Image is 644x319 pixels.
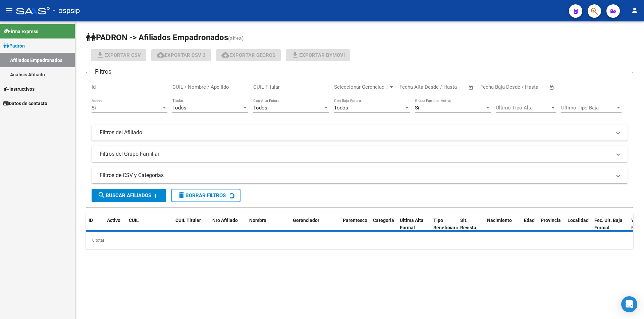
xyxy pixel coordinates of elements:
datatable-header-cell: Gerenciador [290,213,330,235]
mat-panel-title: Filtros del Grupo Familiar [100,150,611,158]
span: Localidad [568,218,589,223]
mat-expansion-panel-header: Filtros del Grupo Familiar [92,146,628,162]
span: Exportar Bymovi [291,52,345,58]
button: Open calendar [548,84,556,91]
span: Ultimo Tipo Baja [561,105,615,111]
mat-expansion-panel-header: Filtros de CSV y Categorias [92,167,628,183]
button: Exportar GECROS [216,49,281,61]
span: Ultima Alta Formal [400,218,424,231]
button: Borrar Filtros [171,189,240,202]
span: Datos de contacto [3,100,47,107]
mat-icon: cloud_download [221,51,229,59]
span: Exportar CSV 2 [157,52,206,58]
button: Exportar Bymovi [286,49,350,61]
span: Todos [172,105,186,111]
datatable-header-cell: Provincia [538,213,565,235]
span: Ultimo Tipo Alta [496,105,550,111]
input: Start date [480,84,502,90]
input: End date [427,84,460,90]
mat-icon: file_download [291,51,299,59]
span: Exportar CSV [96,52,141,58]
span: ID [89,218,93,223]
mat-icon: file_download [96,51,104,59]
span: Tipo Beneficiario [433,218,460,231]
span: Nacimiento [487,218,512,223]
button: Open calendar [467,84,475,91]
datatable-header-cell: Categoria [370,213,397,235]
span: PADRON -> Afiliados Empadronados [86,33,228,42]
div: 0 total [86,232,633,249]
span: Provincia [541,218,561,223]
datatable-header-cell: CUIL Titular [173,213,210,235]
input: End date [508,84,541,90]
span: Gerenciador [293,218,319,223]
span: Nombre [249,218,266,223]
datatable-header-cell: CUIL [126,213,163,235]
span: Nro Afiliado [212,218,238,223]
input: Start date [399,84,421,90]
mat-icon: delete [177,191,185,199]
span: Sit. Revista [460,218,476,231]
span: Seleccionar Gerenciador [334,84,388,90]
span: Borrar Filtros [177,192,226,198]
datatable-header-cell: Nro Afiliado [210,213,247,235]
span: Buscar Afiliados [98,192,151,198]
datatable-header-cell: Ultima Alta Formal [397,213,431,235]
datatable-header-cell: Parentesco [340,213,370,235]
span: CUIL [129,218,139,223]
span: Todos [253,105,267,111]
span: - ospsip [53,3,80,18]
mat-icon: menu [5,6,13,14]
span: Si [415,105,419,111]
mat-icon: person [631,6,639,14]
span: Activo [107,218,120,223]
mat-icon: search [98,191,106,199]
span: Instructivos [3,85,35,93]
span: CUIL Titular [175,218,201,223]
span: Parentesco [343,218,367,223]
mat-panel-title: Filtros del Afiliado [100,129,611,136]
span: Categoria [373,218,394,223]
datatable-header-cell: Tipo Beneficiario [431,213,458,235]
mat-panel-title: Filtros de CSV y Categorias [100,172,611,179]
datatable-header-cell: Nacimiento [484,213,521,235]
span: Padrón [3,42,25,50]
mat-expansion-panel-header: Filtros del Afiliado [92,125,628,141]
datatable-header-cell: Sit. Revista [458,213,484,235]
span: (alt+a) [228,35,244,42]
button: Buscar Afiliados [92,189,166,202]
datatable-header-cell: Edad [521,213,538,235]
span: Edad [524,218,535,223]
datatable-header-cell: Nombre [247,213,290,235]
datatable-header-cell: Fec. Ult. Baja Formal [592,213,629,235]
span: Fec. Ult. Baja Formal [594,218,623,231]
span: Todos [334,105,348,111]
datatable-header-cell: ID [86,213,104,235]
datatable-header-cell: Localidad [565,213,592,235]
h3: Filtros [92,67,115,76]
button: Exportar CSV [91,49,146,61]
span: Firma Express [3,28,38,35]
mat-icon: cloud_download [157,51,165,59]
div: Open Intercom Messenger [621,296,637,312]
button: Exportar CSV 2 [151,49,211,61]
span: Si [92,105,96,111]
datatable-header-cell: Activo [104,213,126,235]
span: Exportar GECROS [221,52,275,58]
